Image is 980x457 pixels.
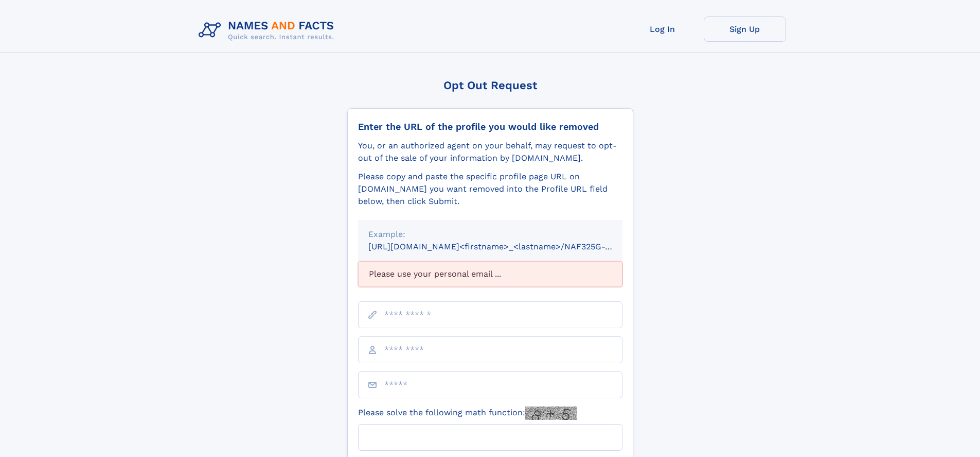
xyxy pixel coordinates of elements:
img: Logo Names and Facts [194,16,343,44]
label: Please solve the following math function: [358,407,577,420]
div: Opt Out Request [347,79,633,92]
div: Please use your personal email ... [358,261,622,287]
div: Please copy and paste the specific profile page URL on [DOMAIN_NAME] you want removed into the Pr... [358,171,622,208]
small: [URL][DOMAIN_NAME]<firstname>_<lastname>/NAF325G-xxxxxxxx [368,242,642,251]
div: Example: [368,228,612,241]
a: Log In [621,16,704,42]
div: You, or an authorized agent on your behalf, may request to opt-out of the sale of your informatio... [358,140,622,164]
a: Sign Up [704,16,786,42]
div: Enter the URL of the profile you would like removed [358,121,622,132]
